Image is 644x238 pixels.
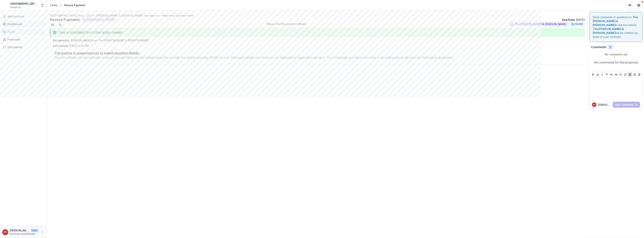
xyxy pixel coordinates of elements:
[50,28,585,37] div: Task is completed! No further action needed.
[10,228,29,232] p: [PERSON_NAME]
[10,2,38,6] div: [GEOGRAPHIC_DATA] Prep
[54,55,580,60] p: Payment details can be manually entered through filling out the details below. To provide the utm...
[1,29,45,35] a: Tasks
[50,22,56,28] button: Preview a634a9e0-c605-4e13-a959-ced69f2e013a.pdf
[7,37,42,41] div: Proposals
[593,27,624,34] strong: The [PERSON_NAME] & [PERSON_NAME]
[31,229,38,232] p: User
[637,72,641,77] button: Align Right
[1,44,45,50] a: Documents
[609,72,614,77] button: Heading 1
[50,13,585,17] p: [GEOGRAPHIC_DATA] Prep - 2024 - [PERSON_NAME] & [PERSON_NAME] Foundation - Returning Grantee Form
[7,30,42,34] div: Tasks
[57,22,63,28] button: download-word-button
[7,22,42,26] div: Dashboard
[64,3,85,7] div: Secure Payment
[571,23,583,26] span: $ 200000
[623,72,628,77] button: Ordered List
[53,44,89,48] p: [DATE] 2:40 PM
[40,230,44,234] button: More
[628,72,632,77] button: Align Left
[632,72,637,77] button: Align Center
[40,1,45,9] button: Open entity switcher
[594,60,638,65] p: No comments for this proposal
[4,231,7,233] div: Kevin Golden
[48,2,59,8] a: Tasks
[53,44,68,47] strong: Last saved:
[1,13,45,19] button: Notifications
[562,18,585,22] p: : [DATE]
[600,72,604,77] button: Italicize
[593,16,638,27] strong: The [PERSON_NAME] & [PERSON_NAME]
[613,102,640,108] button: Add Comment
[1,21,45,27] a: Dashboard
[50,3,58,7] div: Tasks
[7,15,44,18] span: Notifications
[562,18,575,21] strong: Due Date
[610,46,611,49] span: 0
[10,232,38,236] p: [PERSON_NAME][EMAIL_ADDRESS][PERSON_NAME][DOMAIN_NAME]
[7,45,42,49] div: Documents
[618,72,623,77] button: Bullet List
[591,52,641,56] p: No comments yet
[10,6,21,9] span: Nonprofit
[266,22,306,28] span: Please fill in the payment details
[604,72,609,77] button: Strike
[595,72,600,77] button: Underline
[50,17,80,22] h2: Secure Payment
[54,51,140,55] u: The grantor is requesting you to submit payment details.
[626,1,634,9] button: Partners
[614,72,618,77] button: Heading 2
[635,1,643,9] button: Get Help
[48,2,87,8] nav: breadcrumb
[53,39,69,42] strong: Assigned by
[598,103,611,107] p: [PERSON_NAME]
[591,45,606,49] h2: Comments
[591,72,595,77] button: Bold
[593,104,596,106] div: Kevin Golden
[87,18,114,21] span: Submitted on: [DATE]
[1,36,45,43] a: Proposals
[514,23,566,26] span: The [PERSON_NAME] & [PERSON_NAME]
[3,2,9,8] img: St. Ignatius College Prep
[53,38,582,42] p: : [PERSON_NAME] from The [PERSON_NAME] & [PERSON_NAME]
[590,12,643,42] div: Send comments or questions to in the box below. will be notified via email of your comment.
